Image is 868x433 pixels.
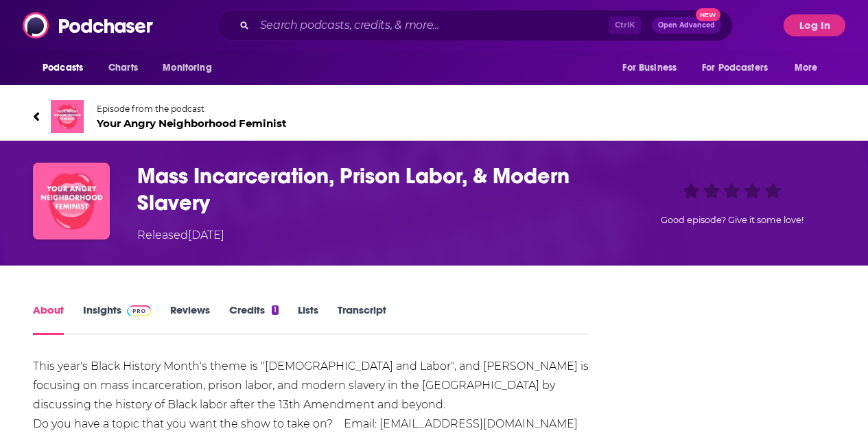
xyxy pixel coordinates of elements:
span: Monitoring [163,58,211,78]
span: More [795,58,818,78]
button: open menu [613,55,694,81]
span: Charts [108,58,138,78]
span: Your Angry Neighborhood Feminist [97,117,287,130]
a: Lists [298,303,318,335]
a: InsightsPodchaser Pro [83,303,151,335]
div: Search podcasts, credits, & more... [217,10,733,41]
img: Podchaser Pro [127,305,151,316]
a: Transcript [338,303,386,335]
button: Log In [784,14,845,36]
a: Reviews [170,303,210,335]
a: Your Angry Neighborhood FeministEpisode from the podcastYour Angry Neighborhood Feminist [33,100,835,133]
div: 1 [272,305,279,315]
a: About [33,303,64,335]
input: Search podcasts, credits, & more... [255,14,609,36]
img: Mass Incarceration, Prison Labor, & Modern Slavery [33,163,110,239]
span: Episode from the podcast [97,104,287,114]
button: open menu [785,55,835,81]
span: Good episode? Give it some love! [661,215,804,225]
span: Podcasts [43,58,83,78]
a: Credits1 [229,303,279,335]
span: Open Advanced [658,22,715,29]
button: open menu [693,55,788,81]
img: Your Angry Neighborhood Feminist [51,100,84,133]
h1: Mass Incarceration, Prison Labor, & Modern Slavery [137,163,607,216]
div: Released [DATE] [137,227,224,244]
span: For Business [622,58,677,78]
img: Podchaser - Follow, Share and Rate Podcasts [23,12,154,38]
span: Ctrl K [609,16,641,34]
button: open menu [153,55,229,81]
a: Charts [99,55,146,81]
span: New [696,8,720,21]
p: This year's Black History Month's theme is "[DEMOGRAPHIC_DATA] and Labor", and [PERSON_NAME] is f... [33,357,589,414]
button: open menu [33,55,101,81]
span: For Podcasters [702,58,768,78]
button: Open AdvancedNew [652,17,721,34]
